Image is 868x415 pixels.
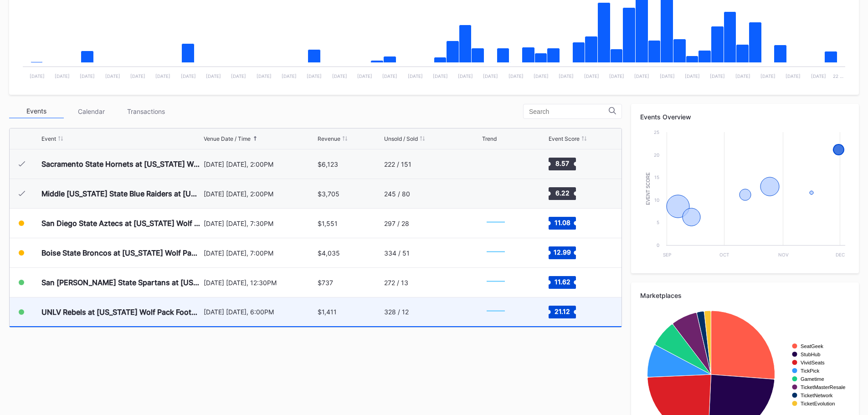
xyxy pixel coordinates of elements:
[482,212,509,235] svg: Chart title
[634,73,649,79] text: [DATE]
[384,220,409,227] div: 297 / 28
[384,160,411,168] div: 222 / 151
[640,292,850,299] div: Marketplaces
[318,220,338,227] div: $1,551
[482,301,509,323] svg: Chart title
[833,73,843,79] text: 22 …
[384,190,410,198] div: 245 / 80
[811,73,826,79] text: [DATE]
[508,73,524,79] text: [DATE]
[204,308,316,316] div: [DATE] [DATE], 6:00PM
[801,368,820,374] text: TickPick
[55,73,70,79] text: [DATE]
[155,73,170,79] text: [DATE]
[204,135,251,142] div: Venue Date / Time
[654,197,659,203] text: 10
[357,73,372,79] text: [DATE]
[41,219,201,228] div: San Diego State Aztecs at [US_STATE] Wolf Pack Football
[640,128,850,264] svg: Chart title
[282,73,297,79] text: [DATE]
[384,279,408,287] div: 272 / 13
[9,104,64,118] div: Events
[105,73,120,79] text: [DATE]
[801,393,833,398] text: TicketNetwork
[41,159,201,169] div: Sacramento State Hornets at [US_STATE] Wolf Pack Football
[307,73,322,79] text: [DATE]
[654,152,659,158] text: 20
[549,135,580,142] div: Event Score
[529,108,609,115] input: Search
[609,73,624,79] text: [DATE]
[555,159,569,167] text: 8.57
[130,73,145,79] text: [DATE]
[318,249,340,257] div: $4,035
[801,401,835,406] text: TicketEvolution
[657,242,659,248] text: 0
[657,220,659,225] text: 5
[801,360,825,365] text: VividSeats
[408,73,423,79] text: [DATE]
[555,189,569,197] text: 6.22
[204,190,316,198] div: [DATE] [DATE], 2:00PM
[206,73,221,79] text: [DATE]
[80,73,95,79] text: [DATE]
[801,384,845,390] text: TicketMasterResale
[482,153,509,175] svg: Chart title
[204,220,316,227] div: [DATE] [DATE], 7:30PM
[332,73,347,79] text: [DATE]
[483,73,498,79] text: [DATE]
[482,182,509,205] svg: Chart title
[204,249,316,257] div: [DATE] [DATE], 7:00PM
[384,135,418,142] div: Unsold / Sold
[318,279,333,287] div: $737
[554,219,570,226] text: 11.08
[318,190,339,198] div: $3,705
[257,73,272,79] text: [DATE]
[801,343,823,349] text: SeatGeek
[660,73,675,79] text: [DATE]
[458,73,473,79] text: [DATE]
[482,271,509,294] svg: Chart title
[181,73,196,79] text: [DATE]
[786,73,801,79] text: [DATE]
[41,189,201,198] div: Middle [US_STATE] State Blue Raiders at [US_STATE] Wolf Pack
[640,113,850,121] div: Events Overview
[654,174,659,180] text: 15
[118,104,173,118] div: Transactions
[204,279,316,287] div: [DATE] [DATE], 12:30PM
[231,73,246,79] text: [DATE]
[433,73,448,79] text: [DATE]
[778,252,789,257] text: Nov
[41,248,201,257] div: Boise State Broncos at [US_STATE] Wolf Pack Football (Rescheduled from 10/25)
[41,278,201,287] div: San [PERSON_NAME] State Spartans at [US_STATE] Wolf Pack Football
[554,248,571,256] text: 12.99
[719,252,729,257] text: Oct
[735,73,750,79] text: [DATE]
[41,135,56,142] div: Event
[760,73,776,79] text: [DATE]
[801,352,821,357] text: StubHub
[559,73,574,79] text: [DATE]
[554,278,570,286] text: 11.62
[30,73,45,79] text: [DATE]
[384,249,410,257] div: 334 / 51
[204,160,316,168] div: [DATE] [DATE], 2:00PM
[482,241,509,264] svg: Chart title
[382,73,397,79] text: [DATE]
[64,104,118,118] div: Calendar
[646,172,651,205] text: Event Score
[534,73,549,79] text: [DATE]
[685,73,700,79] text: [DATE]
[584,73,599,79] text: [DATE]
[801,376,824,382] text: Gametime
[836,252,845,257] text: Dec
[663,252,671,257] text: Sep
[318,308,337,316] div: $1,411
[555,307,570,315] text: 21.12
[710,73,725,79] text: [DATE]
[41,307,201,317] div: UNLV Rebels at [US_STATE] Wolf Pack Football
[482,135,497,142] div: Trend
[318,135,340,142] div: Revenue
[318,160,338,168] div: $6,123
[654,129,659,135] text: 25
